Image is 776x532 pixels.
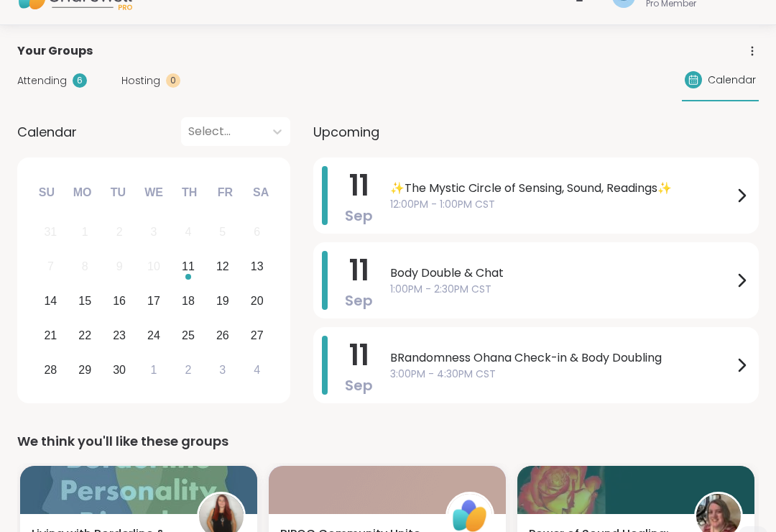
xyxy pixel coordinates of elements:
div: Th [174,177,205,208]
div: Su [31,177,63,208]
span: Upcoming [313,122,379,142]
div: 1 [82,222,88,242]
div: 14 [44,291,57,311]
span: 1:00PM - 2:30PM CST [390,282,733,297]
span: ✨The Mystic Circle of Sensing, Sound, Readings✨ [390,180,733,197]
div: Choose Tuesday, September 30th, 2025 [104,354,135,385]
span: 11 [349,335,369,375]
span: 11 [349,250,369,290]
div: Not available Tuesday, September 2nd, 2025 [104,217,135,248]
div: 27 [251,326,264,345]
div: Choose Friday, September 12th, 2025 [207,252,238,283]
div: 4 [254,360,260,380]
div: 30 [113,360,126,380]
div: 13 [251,257,264,276]
div: Choose Thursday, October 2nd, 2025 [173,354,204,385]
span: Hosting [121,73,160,88]
div: Choose Saturday, September 20th, 2025 [241,286,272,317]
span: Calendar [17,122,77,142]
div: Choose Sunday, September 21st, 2025 [35,320,66,351]
div: Choose Monday, September 22nd, 2025 [70,320,101,351]
div: 22 [78,326,91,345]
span: 12:00PM - 1:00PM CST [390,197,733,212]
div: Choose Thursday, September 18th, 2025 [173,286,204,317]
div: Not available Thursday, September 4th, 2025 [173,217,204,248]
span: Body Double & Chat [390,265,733,282]
div: Choose Saturday, October 4th, 2025 [241,354,272,385]
div: 6 [254,222,260,242]
div: 3 [151,222,157,242]
div: Choose Thursday, September 11th, 2025 [173,252,204,283]
div: month 2025-09 [33,215,274,387]
div: 12 [216,257,229,276]
span: Sep [345,375,373,395]
div: Tu [102,177,134,208]
div: 4 [185,222,191,242]
div: Choose Sunday, September 14th, 2025 [35,286,66,317]
div: 6 [73,73,87,88]
div: Not available Wednesday, September 10th, 2025 [139,252,170,283]
div: Fr [209,177,241,208]
div: 21 [44,326,57,345]
div: Choose Saturday, September 13th, 2025 [241,252,272,283]
div: Choose Friday, September 26th, 2025 [207,320,238,351]
span: Sep [345,290,373,311]
div: 29 [78,360,91,380]
div: Not available Monday, September 8th, 2025 [70,252,101,283]
div: 0 [166,73,180,88]
div: Not available Wednesday, September 3rd, 2025 [139,217,170,248]
span: Sep [345,206,373,226]
div: 15 [78,291,91,311]
div: 25 [182,326,195,345]
div: 26 [216,326,229,345]
div: Choose Wednesday, September 24th, 2025 [139,320,170,351]
span: Your Groups [17,42,93,60]
div: Mo [66,177,98,208]
div: 24 [147,326,160,345]
div: Not available Tuesday, September 9th, 2025 [104,252,135,283]
span: Attending [17,73,67,88]
div: Choose Wednesday, October 1st, 2025 [139,354,170,385]
div: Choose Friday, September 19th, 2025 [207,286,238,317]
div: Choose Thursday, September 25th, 2025 [173,320,204,351]
div: 1 [151,360,157,380]
div: Not available Friday, September 5th, 2025 [207,217,238,248]
div: 3 [219,360,226,380]
div: 31 [44,222,57,242]
div: 18 [182,291,195,311]
div: Not available Monday, September 1st, 2025 [70,217,101,248]
div: 17 [147,291,160,311]
div: 2 [185,360,191,380]
div: 16 [113,291,126,311]
div: 10 [147,257,160,276]
div: Not available Sunday, August 31st, 2025 [35,217,66,248]
div: We [138,177,170,208]
div: Choose Friday, October 3rd, 2025 [207,354,238,385]
div: Choose Tuesday, September 16th, 2025 [104,286,135,317]
span: BRandomness Ohana Check-in & Body Doubling [390,349,733,367]
div: Choose Sunday, September 28th, 2025 [35,354,66,385]
div: 23 [113,326,126,345]
div: 5 [219,222,226,242]
div: 19 [216,291,229,311]
div: 11 [182,257,195,276]
div: Not available Sunday, September 7th, 2025 [35,252,66,283]
div: 7 [47,257,54,276]
span: 3:00PM - 4:30PM CST [390,367,733,382]
div: 9 [116,257,123,276]
div: Choose Monday, September 29th, 2025 [70,354,101,385]
span: 11 [349,165,369,206]
div: Choose Tuesday, September 23rd, 2025 [104,320,135,351]
div: 8 [82,257,88,276]
div: Choose Saturday, September 27th, 2025 [241,320,272,351]
div: Sa [245,177,277,208]
span: Calendar [708,73,756,88]
div: 28 [44,360,57,380]
div: Choose Wednesday, September 17th, 2025 [139,286,170,317]
div: Choose Monday, September 15th, 2025 [70,286,101,317]
div: 2 [116,222,123,242]
div: We think you'll like these groups [17,431,759,451]
div: 20 [251,291,264,311]
div: Not available Saturday, September 6th, 2025 [241,217,272,248]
